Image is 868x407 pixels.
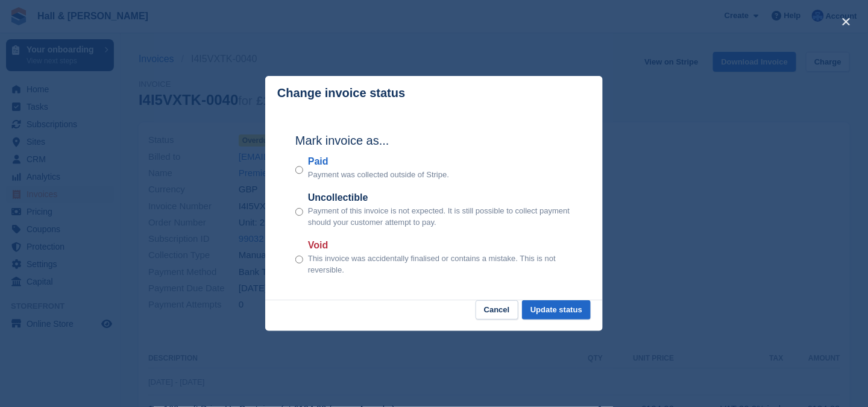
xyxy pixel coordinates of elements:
[837,12,856,31] button: close
[308,191,573,205] label: Uncollectible
[295,131,573,150] h2: Mark invoice as...
[308,238,573,253] label: Void
[308,205,573,229] p: Payment of this invoice is not expected. It is still possible to collect payment should your cust...
[308,154,449,169] label: Paid
[277,86,405,100] p: Change invoice status
[308,253,573,276] p: This invoice was accidentally finalised or contains a mistake. This is not reversible.
[522,300,591,320] button: Update status
[308,169,449,181] p: Payment was collected outside of Stripe.
[476,300,518,320] button: Cancel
